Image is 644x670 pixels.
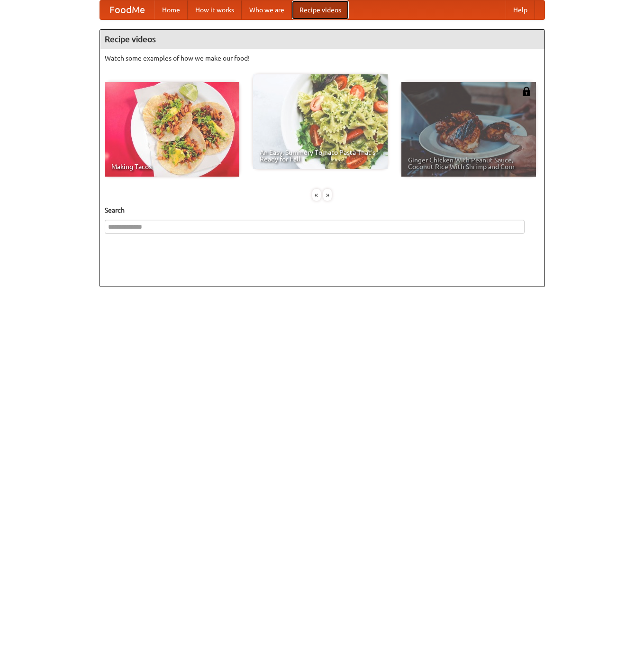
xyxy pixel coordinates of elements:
p: Watch some examples of how we make our food! [105,54,540,63]
img: 483408.png [522,87,531,96]
span: Making Tacos [111,163,233,170]
div: « [312,189,321,201]
a: Help [506,0,535,19]
h5: Search [105,205,540,215]
a: FoodMe [100,0,154,19]
a: An Easy, Summery Tomato Pasta That's Ready for Fall [253,74,388,169]
div: » [323,189,332,201]
a: Who we are [242,0,292,19]
a: Making Tacos [105,82,239,177]
a: Recipe videos [292,0,349,19]
span: An Easy, Summery Tomato Pasta That's Ready for Fall [260,149,381,162]
a: Home [154,0,188,19]
h4: Recipe videos [100,30,544,49]
a: How it works [188,0,242,19]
